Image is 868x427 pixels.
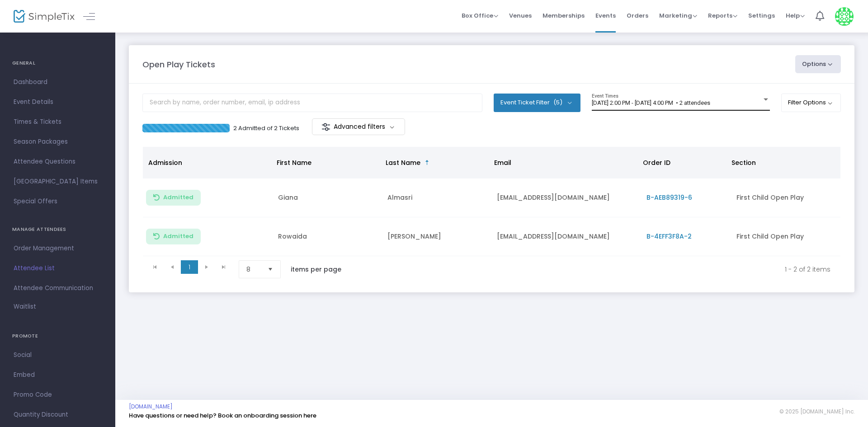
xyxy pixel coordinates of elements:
span: Attendee Communication [14,282,102,294]
td: Rowaida [273,217,382,256]
td: [PERSON_NAME] [382,217,491,256]
button: Select [264,261,277,278]
h4: GENERAL [12,54,103,72]
span: B-AEB89319-6 [646,193,692,202]
span: Waitlist [14,302,36,311]
span: Attendee List [14,263,102,274]
span: Page 1 [181,260,198,274]
span: Dashboard [14,76,102,88]
span: Orders [627,4,648,27]
span: Special Offers [14,196,102,207]
span: Admitted [163,194,193,201]
span: B-4EFF3F8A-2 [646,232,692,241]
button: Options [795,55,841,73]
span: [DATE] 2:00 PM - [DATE] 4:00 PM • 2 attendees [592,99,710,106]
span: Section [731,158,756,167]
button: Event Ticket Filter(5) [494,94,580,112]
span: Memberships [542,4,585,27]
span: 8 [246,265,260,274]
label: items per page [291,265,341,274]
span: [GEOGRAPHIC_DATA] Items [14,176,102,188]
span: Help [786,11,805,20]
a: Have questions or need help? Book an onboarding session here [129,411,316,420]
span: Season Packages [14,136,102,148]
span: Marketing [659,11,697,20]
span: Events [595,4,616,27]
m-button: Advanced filters [312,118,406,135]
span: First Name [277,158,311,167]
button: Filter Options [781,94,841,112]
kendo-pager-info: 1 - 2 of 2 items [360,260,830,278]
span: Last Name [386,158,420,167]
span: © 2025 [DOMAIN_NAME] Inc. [779,408,854,415]
span: Order Management [14,243,102,254]
button: Admitted [146,229,201,244]
td: Almasri [382,178,491,217]
span: Admitted [163,233,193,240]
span: Sortable [424,159,431,166]
span: Email [494,158,511,167]
td: First Child Open Play [731,178,841,217]
a: [DOMAIN_NAME] [129,403,173,410]
m-panel-title: Open Play Tickets [142,58,215,70]
p: 2 Admitted of 2 Tickets [233,124,299,133]
h4: MANAGE ATTENDEES [12,221,103,239]
span: Event Details [14,96,102,108]
div: Data table [143,147,840,256]
h4: PROMOTE [12,327,103,345]
span: Order ID [643,158,670,167]
span: Settings [748,4,775,27]
span: Venues [509,4,532,27]
button: Admitted [146,190,201,206]
span: Times & Tickets [14,116,102,128]
img: filter [321,122,330,131]
span: Quantity Discount [14,409,102,421]
span: Embed [14,369,102,381]
span: Reports [708,11,737,20]
span: Attendee Questions [14,156,102,168]
span: Box Office [462,11,498,20]
td: First Child Open Play [731,217,841,256]
td: Giana [273,178,382,217]
span: Admission [148,158,182,167]
td: [EMAIL_ADDRESS][DOMAIN_NAME] [491,178,641,217]
span: Promo Code [14,389,102,401]
td: [EMAIL_ADDRESS][DOMAIN_NAME] [491,217,641,256]
input: Search by name, order number, email, ip address [142,94,482,112]
span: (5) [553,99,562,106]
span: Social [14,349,102,361]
